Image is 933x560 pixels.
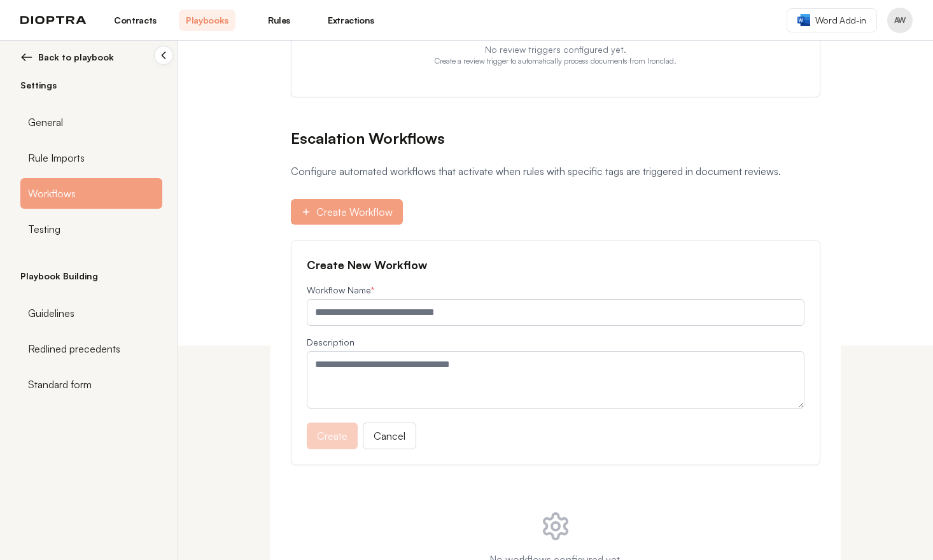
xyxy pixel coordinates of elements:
[179,10,235,31] a: Playbooks
[20,79,162,92] h2: Settings
[28,186,76,201] span: Workflows
[323,10,379,31] a: Extractions
[307,423,358,449] button: Create
[28,221,60,237] span: Testing
[307,56,804,66] p: Create a review trigger to automatically process documents from Ironclad.
[815,14,866,27] span: Word Add-in
[20,51,33,64] img: left arrow
[251,10,307,31] a: Rules
[20,270,162,283] h2: Playbook Building
[107,10,164,31] a: Contracts
[787,8,877,32] a: Word Add-in
[154,46,173,65] button: Collapse sidebar
[307,256,804,274] h3: Create New Workflow
[797,14,810,26] img: word
[291,164,820,179] p: Configure automated workflows that activate when rules with specific tags are triggered in docume...
[307,284,804,297] label: Workflow Name
[363,423,416,449] button: Cancel
[28,377,92,392] span: Standard form
[887,8,913,33] button: Profile menu
[28,115,63,130] span: General
[28,305,74,321] span: Guidelines
[20,16,87,25] img: logo
[20,51,162,64] button: Back to playbook
[307,43,804,56] p: No review triggers configured yet.
[291,128,820,148] h1: Escalation Workflows
[28,341,120,356] span: Redlined precedents
[291,199,403,225] button: Create Workflow
[28,150,85,165] span: Rule Imports
[307,336,804,349] label: Description
[38,51,114,64] span: Back to playbook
